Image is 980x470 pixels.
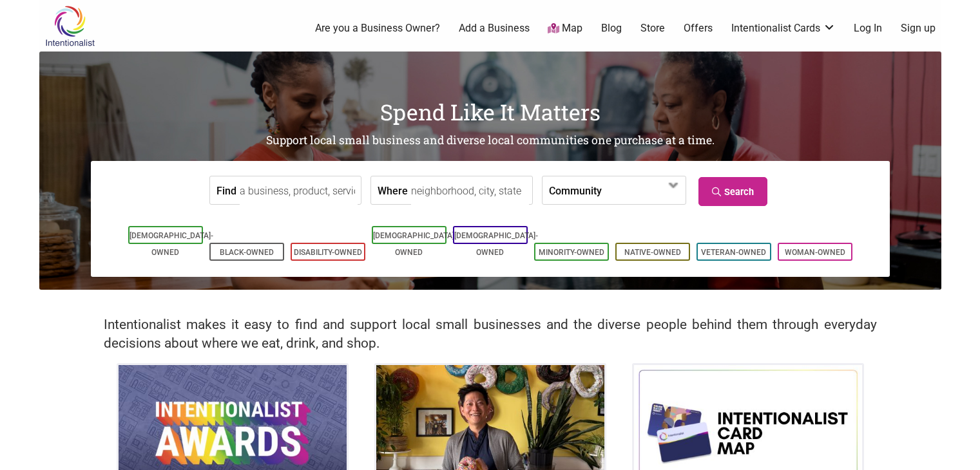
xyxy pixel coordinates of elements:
[220,248,274,257] a: Black-Owned
[216,176,236,204] label: Find
[785,248,845,257] a: Woman-Owned
[411,176,529,205] input: neighborhood, city, state
[698,177,767,206] a: Search
[854,21,882,35] a: Log In
[701,248,766,257] a: Veteran-Owned
[294,248,362,257] a: Disability-Owned
[39,97,941,127] h1: Spend Like It Matters
[539,248,604,257] a: Minority-Owned
[601,21,622,35] a: Blog
[130,231,213,257] a: [DEMOGRAPHIC_DATA]-Owned
[39,5,101,47] img: Intentionalist
[549,176,602,204] label: Community
[684,21,713,35] a: Offers
[39,133,941,149] h2: Support local small business and diverse local communities one purchase at a time.
[378,176,408,204] label: Where
[459,21,530,35] a: Add a Business
[901,21,936,35] a: Sign up
[315,21,440,35] a: Are you a Business Owner?
[640,21,665,35] a: Store
[731,21,836,35] a: Intentionalist Cards
[373,231,457,257] a: [DEMOGRAPHIC_DATA]-Owned
[240,176,358,205] input: a business, product, service
[104,315,877,353] h2: Intentionalist makes it easy to find and support local small businesses and the diverse people be...
[624,248,681,257] a: Native-Owned
[454,231,538,257] a: [DEMOGRAPHIC_DATA]-Owned
[548,21,582,36] a: Map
